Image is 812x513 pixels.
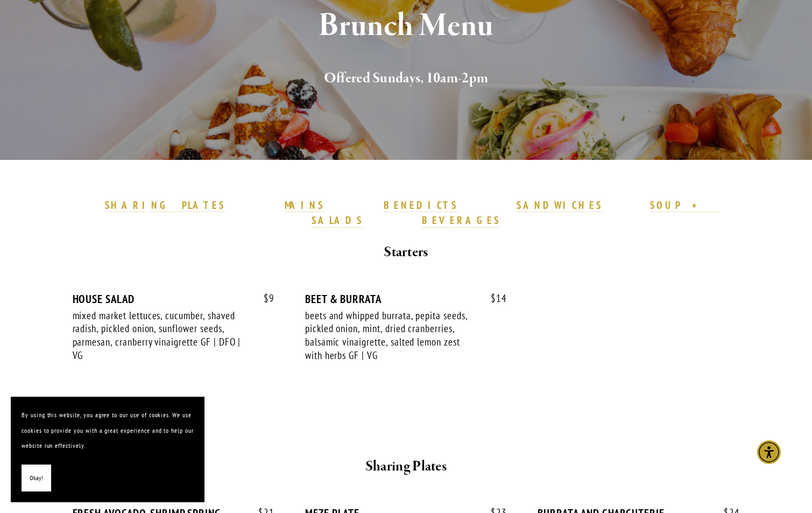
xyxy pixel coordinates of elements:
[285,199,325,213] a: MAINS
[105,199,225,213] a: SHARING PLATES
[22,465,51,492] button: Okay!
[757,440,781,464] div: Accessibility Menu
[105,199,225,212] strong: SHARING PLATES
[312,199,719,228] a: SOUP + SALADS
[517,199,603,213] a: SANDWICHES
[365,457,447,476] strong: Sharing Plates
[30,470,43,486] span: Okay!
[93,67,720,90] h2: Offered Sundays, 10am-2pm
[305,309,476,362] div: beets and whipped burrata, pepita seeds, pickled onion, mint, dried cranberries, balsamic vinaigr...
[264,292,269,305] span: $
[517,199,603,212] strong: SANDWICHES
[422,214,500,228] a: BEVERAGES
[422,214,500,227] strong: BEVERAGES
[22,407,194,454] p: By using this website, you agree to our use of cookies. We use cookies to provide you with a grea...
[384,199,458,212] strong: BENEDICTS
[480,292,507,305] span: 14
[73,292,274,306] div: HOUSE SALAD
[384,199,458,213] a: BENEDICTS
[285,199,325,212] strong: MAINS
[384,243,428,262] strong: Starters
[11,397,204,502] section: Cookie banner
[253,292,274,305] span: 9
[93,9,720,44] h1: Brunch Menu
[305,292,507,306] div: BEET & BURRATA
[491,292,496,305] span: $
[73,309,244,362] div: mixed market lettuces, cucumber, shaved radish, pickled onion, sunflower seeds, parmesan, cranber...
